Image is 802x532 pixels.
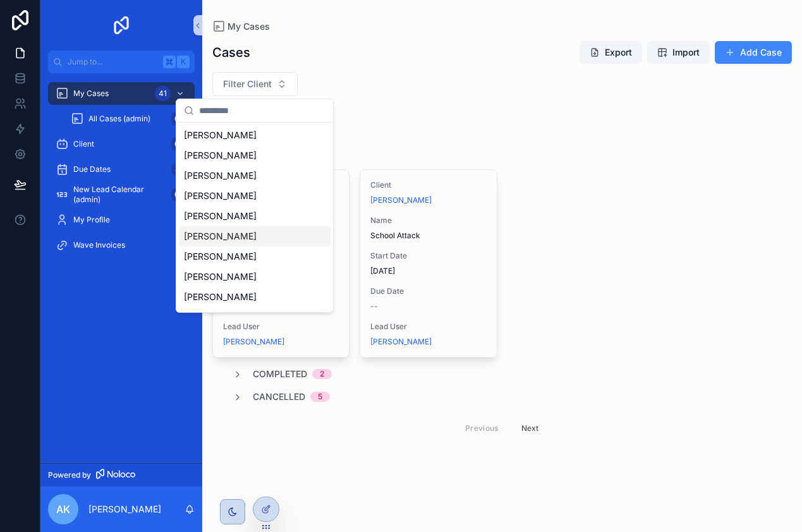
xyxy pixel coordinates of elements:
[370,231,486,241] span: School Attack
[48,51,195,73] button: Jump to...K
[318,392,322,402] div: 5
[184,129,257,142] span: [PERSON_NAME]
[370,180,486,190] span: Client
[155,86,171,101] div: 41
[48,209,195,231] a: My Profile
[184,311,257,323] span: [PERSON_NAME]
[40,463,202,487] a: Powered by
[370,251,486,261] span: Start Date
[370,322,486,332] span: Lead User
[184,291,257,303] span: [PERSON_NAME]
[184,230,257,243] span: [PERSON_NAME]
[647,41,710,64] button: Import
[73,164,111,174] span: Due Dates
[63,107,195,130] a: All Cases (admin)63
[56,502,70,517] span: AK
[212,44,250,61] h1: Cases
[73,139,94,149] span: Client
[184,169,257,182] span: [PERSON_NAME]
[223,322,339,332] span: Lead User
[212,20,270,33] a: My Cases
[184,250,257,263] span: [PERSON_NAME]
[48,133,195,155] a: Client69
[370,215,486,226] span: Name
[171,187,187,202] div: 63
[370,195,432,205] a: [PERSON_NAME]
[360,169,497,358] a: Client[PERSON_NAME]NameSchool AttackStart Date[DATE]Due Date--Lead User[PERSON_NAME]
[73,240,125,250] span: Wave Invoices
[48,82,195,105] a: My Cases41
[68,57,158,67] span: Jump to...
[171,136,187,152] div: 69
[111,15,131,35] img: App logo
[184,190,257,202] span: [PERSON_NAME]
[212,72,298,96] button: Select Button
[253,390,305,403] span: Cancelled
[171,111,187,126] div: 63
[184,210,257,222] span: [PERSON_NAME]
[73,88,109,99] span: My Cases
[580,41,642,64] button: Export
[178,57,188,67] span: K
[223,337,284,347] a: [PERSON_NAME]
[176,123,333,312] div: Suggestions
[73,184,166,205] span: New Lead Calendar (admin)
[184,270,257,283] span: [PERSON_NAME]
[320,369,324,379] div: 2
[48,234,195,257] a: Wave Invoices
[184,149,257,162] span: [PERSON_NAME]
[672,46,700,59] span: Import
[88,503,161,516] p: [PERSON_NAME]
[715,41,792,64] button: Add Case
[513,418,548,438] button: Next
[48,158,195,181] a: Due Dates41
[48,470,91,480] span: Powered by
[48,183,195,206] a: New Lead Calendar (admin)63
[40,73,202,273] div: scrollable content
[228,20,270,33] span: My Cases
[88,114,150,124] span: All Cases (admin)
[171,162,187,177] div: 41
[73,215,110,225] span: My Profile
[370,301,378,311] span: --
[370,286,486,296] span: Due Date
[223,78,272,90] span: Filter Client
[370,266,486,276] span: [DATE]
[253,368,307,380] span: Completed
[370,337,432,347] a: [PERSON_NAME]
